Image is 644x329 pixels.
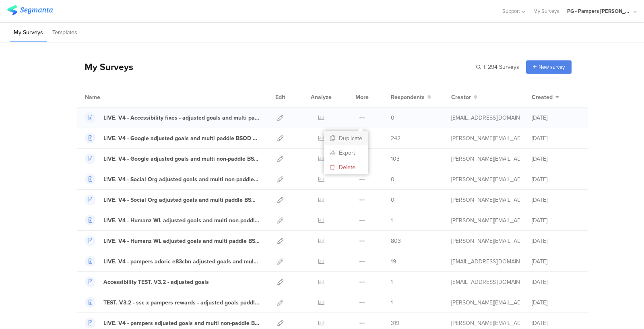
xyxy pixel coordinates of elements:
span: 319 [391,319,399,327]
li: Templates [49,23,81,42]
a: LIVE. V4 - Social Org adjusted goals and multi non-paddle BSOD 0atc98 [85,174,260,184]
a: LIVE. V4 - pampers adjusted goals and multi non-paddle BSOD LP c5s842 [85,318,260,328]
button: Creator [451,93,477,101]
div: aguiar.s@pg.com [451,155,520,163]
div: [DATE] [532,237,580,245]
div: LIVE. V4 - Google adjusted goals and multi non-paddle BSOD LP ocf695 [103,155,260,163]
div: [DATE] [532,114,580,122]
img: segmanta logo [7,5,53,15]
span: 0 [391,175,394,184]
div: [DATE] [532,216,580,225]
span: 1 [391,216,393,225]
div: LIVE. V4 - pampers adjusted goals and multi non-paddle BSOD LP c5s842 [103,319,260,327]
div: LIVE. V4 - Accessibility fixes - adjusted goals and multi paddle BSOD LP 3t4561 [103,114,260,122]
span: Creator [451,93,471,101]
span: 1 [391,298,393,307]
div: Edit [272,87,289,107]
div: [DATE] [532,257,580,266]
span: 0 [391,114,394,122]
a: LIVE. V4 - pampers adoric e83cbn adjusted goals and multi BSOD LP [85,256,260,267]
button: Created [532,93,559,101]
div: [DATE] [532,196,580,204]
div: LIVE. V4 - pampers adoric e83cbn adjusted goals and multi BSOD LP [103,257,260,266]
span: 0 [391,196,394,204]
div: [DATE] [532,278,580,286]
div: Name [85,93,133,101]
div: aguiar.s@pg.com [451,237,520,245]
button: Delete [324,160,368,174]
div: aguiar.s@pg.com [451,298,520,307]
div: hougui.yh.1@pg.com [451,114,520,122]
span: 1 [391,278,393,286]
div: aguiar.s@pg.com [451,196,520,204]
div: LIVE. V4 - Humanz WL adjusted goals and multi paddle BSOD LP ua6eed [103,237,260,245]
div: LIVE. V4 - Social Org adjusted goals and multi non-paddle BSOD 0atc98 [103,175,260,184]
span: 803 [391,237,401,245]
button: Respondents [391,93,431,101]
span: Created [532,93,553,101]
div: [DATE] [532,175,580,184]
span: | [483,63,486,71]
div: [DATE] [532,298,580,307]
div: aguiar.s@pg.com [451,319,520,327]
a: LIVE. V4 - Humanz WL adjusted goals and multi paddle BSOD LP ua6eed [85,236,260,246]
span: New survey [539,63,565,71]
div: aguiar.s@pg.com [451,134,520,143]
div: aguiar.s@pg.com [451,216,520,225]
div: hougui.yh.1@pg.com [451,257,520,266]
div: More [353,87,371,107]
div: PG - Pampers [PERSON_NAME] [567,7,632,15]
span: 294 Surveys [488,63,519,71]
span: Support [502,7,520,15]
li: My Surveys [10,23,47,42]
a: LIVE. V4 - Social Org adjusted goals and multi paddle BSOD LP 60p2b9 [85,195,260,205]
div: TEST. V3.2 - ssc x pampers rewards - adjusted goals paddle BSOD LP ec6ede [103,298,260,307]
div: [DATE] [532,155,580,163]
span: 19 [391,257,396,266]
div: LIVE. V4 - Humanz WL adjusted goals and multi non-paddle BSOD 8cf0dw [103,216,260,225]
a: LIVE. V4 - Google adjusted goals and multi non-paddle BSOD LP ocf695 [85,153,260,164]
div: Analyze [309,87,333,107]
a: TEST. V3.2 - ssc x pampers rewards - adjusted goals paddle BSOD LP ec6ede [85,297,260,308]
div: Accessibility TEST. V3.2 - adjusted goals [103,278,209,286]
span: 242 [391,134,400,143]
div: hougui.yh.1@pg.com [451,278,520,286]
a: Export [324,145,368,160]
div: [DATE] [532,319,580,327]
div: My Surveys [76,60,133,74]
span: Respondents [391,93,425,101]
div: LIVE. V4 - Social Org adjusted goals and multi paddle BSOD LP 60p2b9 [103,196,260,204]
a: LIVE. V4 - Google adjusted goals and multi paddle BSOD LP 3t4561 [85,133,260,143]
div: LIVE. V4 - Google adjusted goals and multi paddle BSOD LP 3t4561 [103,134,260,143]
div: aguiar.s@pg.com [451,175,520,184]
button: Duplicate [324,131,368,145]
span: 103 [391,155,400,163]
a: LIVE. V4 - Accessibility fixes - adjusted goals and multi paddle BSOD LP 3t4561 [85,112,260,123]
div: [DATE] [532,134,580,143]
a: Accessibility TEST. V3.2 - adjusted goals [85,277,209,287]
a: LIVE. V4 - Humanz WL adjusted goals and multi non-paddle BSOD 8cf0dw [85,215,260,226]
